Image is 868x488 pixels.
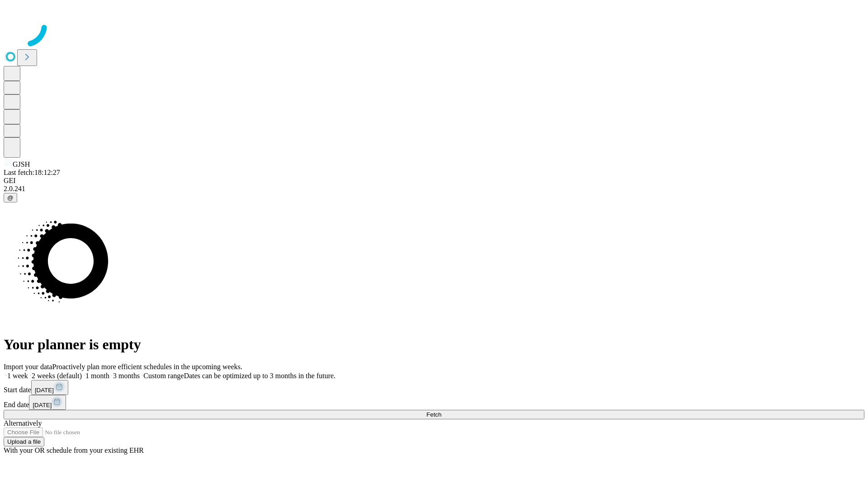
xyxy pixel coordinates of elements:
[113,372,140,380] span: 3 months
[7,372,28,380] span: 1 week
[4,446,144,454] span: With your OR schedule from your existing EHR
[4,169,60,176] span: Last fetch: 18:12:27
[29,395,66,410] button: [DATE]
[32,372,82,380] span: 2 weeks (default)
[7,194,14,201] span: @
[4,380,864,395] div: Start date
[143,372,184,380] span: Custom range
[35,387,54,394] span: [DATE]
[4,193,17,202] button: @
[85,372,109,380] span: 1 month
[4,410,864,419] button: Fetch
[52,363,242,371] span: Proactively plan more efficient schedules in the upcoming weeks.
[4,177,864,185] div: GEI
[4,395,864,410] div: End date
[31,380,68,395] button: [DATE]
[4,185,864,193] div: 2.0.241
[4,363,52,371] span: Import your data
[184,372,335,380] span: Dates can be optimized up to 3 months in the future.
[426,411,441,418] span: Fetch
[33,402,52,408] span: [DATE]
[4,419,42,427] span: Alternatively
[4,437,44,446] button: Upload a file
[13,160,30,168] span: GJSH
[4,336,864,353] h1: Your planner is empty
